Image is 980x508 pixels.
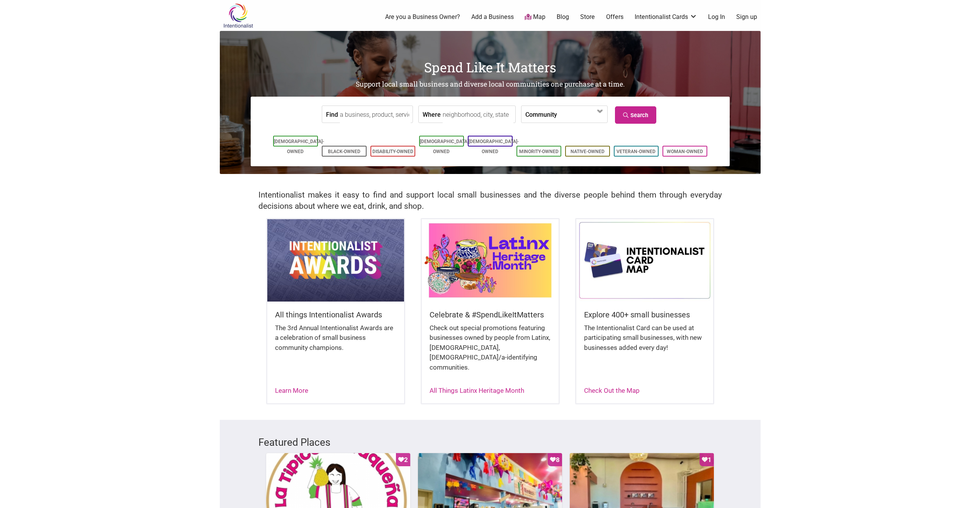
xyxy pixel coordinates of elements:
h3: Featured Places [258,435,722,449]
input: a business, product, service [340,106,411,123]
a: Map [525,13,545,22]
a: Native-Owned [571,149,605,154]
a: Disability-Owned [372,149,413,154]
div: The 3rd Annual Intentionalist Awards are a celebration of small business community champions. [275,323,396,361]
a: Woman-Owned [667,149,703,154]
img: Intentionalist Awards [267,219,404,301]
a: Veteran-Owned [617,149,656,154]
img: Latinx / Hispanic Heritage Month [422,219,559,301]
h1: Spend Like It Matters [220,58,761,77]
div: Check out special promotions featuring businesses owned by people from Latinx, [DEMOGRAPHIC_DATA]... [430,323,551,380]
a: Offers [606,13,623,21]
img: Intentionalist Card Map [576,219,713,301]
a: Sign up [736,13,757,21]
label: Community [525,106,557,123]
a: [DEMOGRAPHIC_DATA]-Owned [420,139,470,154]
a: Add a Business [471,13,514,21]
h2: Support local small business and diverse local communities one purchase at a time. [220,80,761,89]
a: [DEMOGRAPHIC_DATA]-Owned [469,139,519,154]
img: Intentionalist [220,3,256,28]
a: Check Out the Map [584,387,640,394]
input: neighborhood, city, state [443,106,513,123]
a: Log In [708,13,725,21]
a: [DEMOGRAPHIC_DATA]-Owned [274,139,324,154]
h5: Celebrate & #SpendLikeItMatters [430,309,551,320]
a: Intentionalist Cards [635,13,697,21]
label: Where [423,106,441,123]
a: Black-Owned [328,149,360,154]
h5: Explore 400+ small businesses [584,309,705,320]
a: Store [580,13,595,21]
a: Learn More [275,387,308,394]
a: Blog [557,13,569,21]
h5: All things Intentionalist Awards [275,309,396,320]
a: All Things Latinx Heritage Month [430,387,524,394]
div: The Intentionalist Card can be used at participating small businesses, with new businesses added ... [584,323,705,361]
a: Search [615,106,656,124]
a: Are you a Business Owner? [385,13,460,21]
a: Minority-Owned [519,149,559,154]
h2: Intentionalist makes it easy to find and support local small businesses and the diverse people be... [258,189,722,212]
label: Find [326,106,338,123]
